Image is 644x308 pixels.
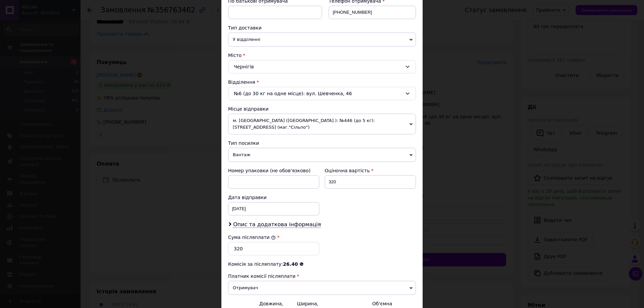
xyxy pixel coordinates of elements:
[329,6,416,19] input: +380
[228,261,416,267] div: Комісія за післяплату:
[228,33,416,47] span: У відділенні
[228,167,319,174] div: Номер упаковки (не обов'язково)
[228,148,416,162] span: Вантаж
[228,273,296,279] span: Платник комісії післяплати
[228,60,416,73] div: Чернігів
[228,106,269,112] span: Місце відправки
[233,221,321,228] span: Опис та додаткова інформація
[228,114,416,134] span: м. [GEOGRAPHIC_DATA] ([GEOGRAPHIC_DATA].): №446 (до 5 кг): [STREET_ADDRESS] (маг."Сільпо")
[228,194,319,201] div: Дата відправки
[228,52,416,59] div: Місто
[228,281,416,295] span: Отримувач
[228,25,262,30] span: Тип доставки
[228,79,416,85] div: Відділення
[228,87,416,100] div: №6 (до 30 кг на одне місце): вул. Шевченка, 46
[228,235,276,240] label: Сума післяплати
[325,167,416,174] div: Оціночна вартість
[228,140,259,146] span: Тип посилки
[283,261,304,267] span: 26.40 ₴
